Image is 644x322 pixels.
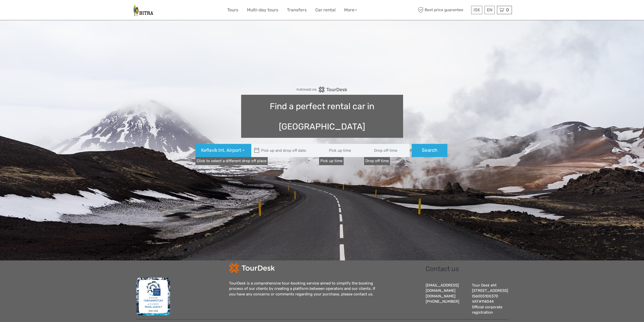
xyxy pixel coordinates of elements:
[319,157,344,165] label: Pick up time
[426,283,467,315] div: [EMAIL_ADDRESS][DOMAIN_NAME] [PHONE_NUMBER]
[132,4,154,16] img: 2387-d61d1916-2adb-4c87-b942-d39dad0197e9_logo_small.jpg
[315,6,336,14] a: Car rental
[417,6,470,14] span: Best price guarantee
[241,95,403,138] h1: Find a perfect rental car in [GEOGRAPHIC_DATA]
[505,7,510,12] span: 0
[472,305,502,315] a: Official corporate registration
[473,7,480,12] span: ISK
[229,281,381,297] div: TourDesk is a comprehensive tour-booking service aimed to simplify the booking process of our cli...
[485,6,495,14] div: EN
[136,277,171,315] img: fms.png
[287,6,307,14] a: Transfers
[229,263,275,273] img: td-logo-white.png
[412,144,447,157] button: Search
[251,144,320,157] input: Pick up and drop off date
[364,144,410,157] input: Drop off time
[426,294,455,298] a: [DOMAIN_NAME]
[247,6,278,14] a: Multi-day tours
[426,265,508,273] h2: Contact us
[227,6,238,14] a: Tours
[296,86,348,93] img: PurchaseViaTourDesk.png
[472,283,508,315] div: Tour Desk ehf. [STREET_ADDRESS] IS6005100370 VAT#114044
[201,147,241,154] span: Keflavík Int. Airport
[319,144,365,157] input: Pick up time
[195,144,251,157] button: Keflavík Int. Airport
[344,6,357,14] a: More
[364,157,390,165] label: Drop off time
[195,157,268,165] a: Click to select a different drop off place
